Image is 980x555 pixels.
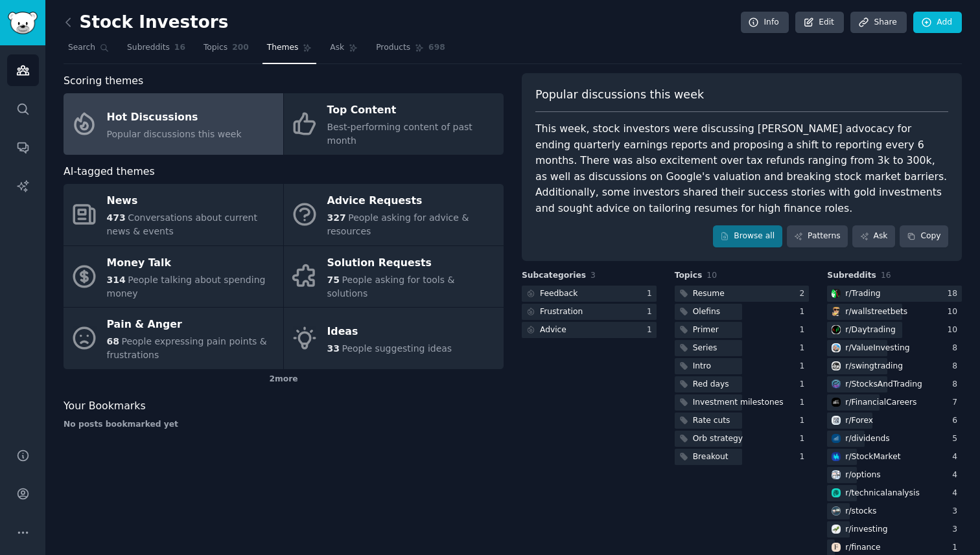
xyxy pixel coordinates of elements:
span: Scoring themes [64,73,143,89]
a: News473Conversations about current news & events [64,184,283,245]
a: Ideas33People suggesting ideas [284,308,504,369]
div: r/ investing [845,524,887,536]
span: 75 [327,275,340,285]
a: Primer1 [675,322,810,338]
img: finance [832,543,841,552]
div: 3 [952,524,962,536]
span: Products [376,42,410,54]
div: r/ StockMarket [845,451,900,463]
img: ValueInvesting [832,343,841,352]
span: AI-tagged themes [64,164,155,180]
span: 3 [590,271,596,280]
img: Daytrading [832,325,841,334]
div: r/ ValueInvesting [845,343,909,354]
a: Advice1 [522,322,657,338]
div: r/ finance [845,542,880,554]
div: 1 [647,306,657,318]
a: Ask [852,225,895,247]
a: Themes [262,38,317,64]
img: StockMarket [832,452,841,461]
span: Subreddits [127,42,170,54]
span: 698 [428,42,445,54]
a: optionsr/options4 [827,467,962,483]
img: Forex [832,416,841,425]
img: swingtrading [832,361,841,370]
div: News [107,191,277,212]
a: Products698 [371,38,449,64]
a: StocksAndTradingr/StocksAndTrading8 [827,376,962,392]
a: Advice Requests327People asking for advice & resources [284,184,504,245]
img: StocksAndTrading [832,379,841,389]
div: Frustration [540,306,583,318]
a: stocksr/stocks3 [827,503,962,519]
div: r/ dividends [845,433,889,445]
a: Frustration1 [522,304,657,320]
div: 7 [952,397,962,409]
div: Ideas [327,321,452,342]
div: 3 [952,506,962,517]
a: Info [741,12,789,34]
a: Feedback1 [522,286,657,302]
img: stocks [832,506,841,515]
a: Money Talk314People talking about spending money [64,246,283,308]
span: Search [68,42,95,54]
a: FinancialCareersr/FinancialCareers7 [827,394,962,411]
div: Intro [693,361,711,372]
span: People asking for advice & resources [327,212,469,236]
div: 4 [952,488,962,499]
div: r/ Daytrading [845,324,895,336]
a: Tradingr/Trading18 [827,286,962,302]
div: Rate cuts [693,415,730,427]
div: 1 [952,542,962,554]
div: Hot Discussions [107,107,242,128]
div: Advice [540,324,566,336]
div: 10 [947,324,962,336]
a: Add [913,12,962,34]
a: wallstreetbetsr/wallstreetbets10 [827,304,962,320]
img: FinancialCareers [832,398,841,407]
div: r/ swingtrading [845,361,903,372]
h2: Stock Investors [64,12,228,33]
span: Themes [267,42,299,54]
a: Top ContentBest-performing content of past month [284,93,504,155]
div: Series [693,343,717,354]
div: Olefins [693,306,720,318]
span: People expressing pain points & frustrations [107,336,267,360]
div: Red days [693,379,729,391]
div: 18 [947,288,962,300]
a: Red days1 [675,376,810,392]
a: Resume2 [675,286,810,302]
a: Pain & Anger68People expressing pain points & frustrations [64,308,283,369]
a: Series1 [675,340,810,356]
span: Ask [330,42,344,54]
div: 4 [952,470,962,481]
a: Browse all [713,225,782,247]
a: StockMarketr/StockMarket4 [827,449,962,465]
a: ValueInvestingr/ValueInvesting8 [827,340,962,356]
span: People asking for tools & solutions [327,275,455,299]
a: dividendsr/dividends5 [827,431,962,447]
div: 5 [952,433,962,445]
a: Edit [795,12,844,34]
div: r/ wallstreetbets [845,306,907,318]
div: 1 [647,324,657,336]
a: Intro1 [675,358,810,374]
img: dividends [832,434,841,443]
div: 1 [800,343,810,354]
div: 2 [800,288,810,300]
span: Topics [204,42,227,54]
div: 1 [800,397,810,409]
a: technicalanalysisr/technicalanalysis4 [827,485,962,501]
div: 8 [952,379,962,391]
div: Top Content [327,100,497,121]
img: GummySearch logo [8,12,38,34]
a: Topics200 [199,38,253,64]
a: Rate cuts1 [675,413,810,429]
div: 1 [647,288,657,300]
img: options [832,470,841,479]
div: 1 [800,451,810,463]
div: 10 [947,306,962,318]
div: 1 [800,379,810,391]
a: Investment milestones1 [675,394,810,411]
span: 33 [327,343,340,354]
